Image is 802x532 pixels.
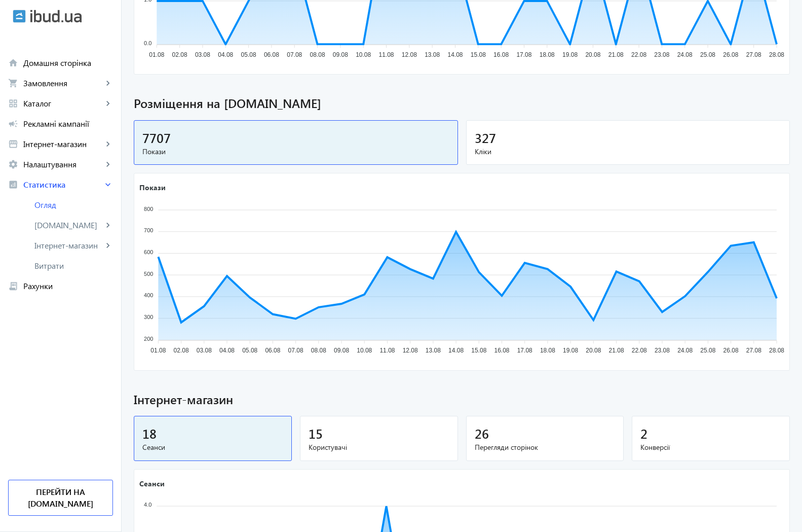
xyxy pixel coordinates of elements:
tspan: 25.08 [700,347,715,354]
tspan: 28.08 [769,51,784,58]
mat-icon: keyboard_arrow_right [103,98,113,109]
tspan: 09.08 [333,51,348,58]
tspan: 04.08 [218,51,233,58]
span: Рахунки [23,281,113,291]
tspan: 09.08 [334,347,349,354]
mat-icon: storefront [8,139,18,149]
tspan: 10.08 [357,347,372,354]
span: 18 [142,425,157,442]
span: Перегляди сторінок [475,442,616,452]
tspan: 300 [144,314,153,320]
tspan: 0.0 [144,40,151,46]
tspan: 200 [144,336,153,342]
mat-icon: keyboard_arrow_right [103,78,113,88]
span: 15 [309,425,323,442]
mat-icon: receipt_long [8,281,18,291]
span: [DOMAIN_NAME] [34,220,103,230]
tspan: 07.08 [287,51,302,58]
img: ibud.svg [13,10,26,23]
tspan: 04.08 [219,347,235,354]
span: Огляд [34,200,113,210]
tspan: 06.08 [264,51,279,58]
tspan: 12.08 [402,51,417,58]
tspan: 14.08 [448,347,464,354]
mat-icon: keyboard_arrow_right [103,139,113,149]
span: Статистика [23,180,103,190]
mat-icon: home [8,58,18,68]
tspan: 800 [144,206,153,212]
tspan: 08.08 [311,347,326,354]
span: Кліки [475,147,782,157]
tspan: 02.08 [174,347,189,354]
tspan: 08.08 [310,51,325,58]
tspan: 12.08 [403,347,418,354]
tspan: 19.08 [562,51,578,58]
tspan: 27.08 [746,51,761,58]
tspan: 03.08 [195,51,210,58]
span: Каталог [23,98,103,109]
tspan: 11.08 [379,347,395,354]
span: Конверсії [640,442,781,452]
mat-icon: keyboard_arrow_right [103,220,113,230]
tspan: 400 [144,293,153,299]
tspan: 18.08 [540,51,555,58]
text: Покази [139,183,166,192]
span: 26 [475,425,489,442]
tspan: 20.08 [585,51,600,58]
tspan: 13.08 [425,51,440,58]
span: Налаштування [23,159,103,169]
tspan: 01.08 [149,51,164,58]
tspan: 11.08 [379,51,394,58]
mat-icon: analytics [8,180,18,190]
tspan: 02.08 [172,51,187,58]
mat-icon: settings [8,159,18,169]
tspan: 15.08 [471,347,486,354]
tspan: 15.08 [471,51,486,58]
mat-icon: keyboard_arrow_right [103,180,113,190]
span: Розміщення на [DOMAIN_NAME] [134,95,790,112]
tspan: 700 [144,228,153,234]
tspan: 24.08 [677,347,693,354]
tspan: 06.08 [265,347,280,354]
tspan: 21.08 [608,51,624,58]
tspan: 21.08 [609,347,624,354]
span: Замовлення [23,78,103,88]
tspan: 03.08 [197,347,212,354]
tspan: 18.08 [540,347,555,354]
span: Інтернет-магазин [134,391,790,408]
span: Сеанси [142,442,283,452]
tspan: 13.08 [426,347,441,354]
tspan: 26.08 [723,51,738,58]
tspan: 26.08 [723,347,739,354]
mat-icon: keyboard_arrow_right [103,240,113,251]
mat-icon: shopping_cart [8,78,18,88]
tspan: 14.08 [447,51,463,58]
tspan: 07.08 [288,347,303,354]
tspan: 23.08 [654,51,669,58]
tspan: 25.08 [700,51,715,58]
text: Сеанси [139,478,165,488]
mat-icon: grid_view [8,98,18,109]
tspan: 19.08 [563,347,578,354]
tspan: 20.08 [586,347,601,354]
a: Перейти на [DOMAIN_NAME] [8,480,113,516]
tspan: 500 [144,271,153,277]
span: Витрати [34,261,113,271]
tspan: 600 [144,249,153,255]
tspan: 23.08 [655,347,670,354]
tspan: 22.08 [632,347,647,354]
span: Покази [142,147,449,157]
tspan: 17.08 [517,347,532,354]
span: 327 [475,129,496,146]
span: 7707 [142,129,171,146]
span: Користувачі [309,442,449,452]
tspan: 17.08 [516,51,531,58]
tspan: 28.08 [769,347,784,354]
tspan: 24.08 [677,51,693,58]
tspan: 16.08 [493,51,509,58]
tspan: 16.08 [494,347,509,354]
mat-icon: keyboard_arrow_right [103,159,113,169]
span: Інтернет-магазин [34,240,103,251]
tspan: 01.08 [150,347,166,354]
img: ibud_text.svg [30,10,82,23]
